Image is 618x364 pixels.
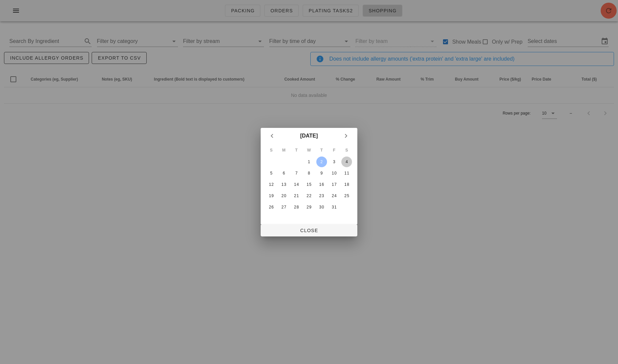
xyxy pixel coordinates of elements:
[304,205,314,209] div: 29
[304,182,314,187] div: 15
[341,157,352,167] button: 4
[341,179,352,190] button: 18
[279,205,289,209] div: 27
[329,168,339,179] button: 10
[340,130,352,142] button: Next month
[304,157,314,167] button: 1
[329,171,339,176] div: 10
[291,190,302,201] button: 21
[316,190,327,201] button: 23
[291,205,302,209] div: 28
[304,179,314,190] button: 15
[266,171,277,176] div: 5
[279,193,289,198] div: 20
[329,205,339,209] div: 31
[316,160,327,164] div: 2
[266,190,277,201] button: 19
[303,145,315,156] th: W
[291,193,302,198] div: 21
[304,190,314,201] button: 22
[316,182,327,187] div: 16
[341,168,352,179] button: 11
[265,145,277,156] th: S
[341,182,352,187] div: 18
[261,224,357,236] button: Close
[316,202,327,212] button: 30
[304,202,314,212] button: 29
[266,168,277,179] button: 5
[304,168,314,179] button: 8
[304,171,314,176] div: 8
[316,145,328,156] th: T
[304,193,314,198] div: 22
[341,171,352,176] div: 11
[329,160,339,164] div: 3
[329,193,339,198] div: 24
[297,129,320,143] button: [DATE]
[290,145,302,156] th: T
[279,171,289,176] div: 6
[316,193,327,198] div: 23
[279,190,289,201] button: 20
[291,168,302,179] button: 7
[266,193,277,198] div: 19
[341,160,352,164] div: 4
[266,182,277,187] div: 12
[266,205,277,209] div: 26
[329,190,339,201] button: 24
[328,145,340,156] th: F
[316,157,327,167] button: 2
[291,171,302,176] div: 7
[329,182,339,187] div: 17
[291,202,302,212] button: 28
[278,145,290,156] th: M
[341,190,352,201] button: 25
[341,145,353,156] th: S
[279,182,289,187] div: 13
[329,179,339,190] button: 17
[291,179,302,190] button: 14
[341,193,352,198] div: 25
[266,202,277,212] button: 26
[304,160,314,164] div: 1
[266,228,352,233] span: Close
[316,205,327,209] div: 30
[316,171,327,176] div: 9
[279,168,289,179] button: 6
[291,182,302,187] div: 14
[316,179,327,190] button: 16
[266,130,278,142] button: Previous month
[329,157,339,167] button: 3
[316,168,327,179] button: 9
[279,202,289,212] button: 27
[266,179,277,190] button: 12
[329,202,339,212] button: 31
[279,179,289,190] button: 13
